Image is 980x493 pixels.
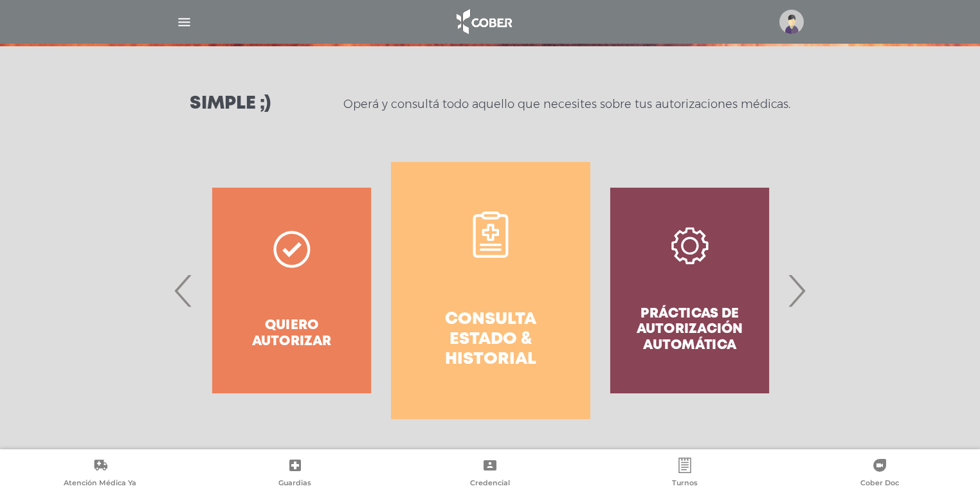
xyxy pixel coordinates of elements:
[190,95,271,113] h3: Simple ;)
[588,458,783,490] a: Turnos
[197,458,392,490] a: Guardias
[672,478,698,490] span: Turnos
[176,14,192,30] img: Cober_menu-lines-white.svg
[343,96,790,112] p: Operá y consultá todo aquello que necesites sobre tus autorizaciones médicas.
[3,458,197,490] a: Atención Médica Ya
[779,10,804,34] img: profile-placeholder.svg
[391,162,590,419] a: Consulta estado & historial
[470,478,510,490] span: Credencial
[414,310,567,370] h4: Consulta estado & historial
[392,458,587,490] a: Credencial
[171,256,196,325] span: Previous
[449,6,517,37] img: logo_cober_home-white.png
[64,478,136,490] span: Atención Médica Ya
[860,478,899,490] span: Cober Doc
[783,458,977,490] a: Cober Doc
[278,478,311,490] span: Guardias
[784,256,809,325] span: Next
